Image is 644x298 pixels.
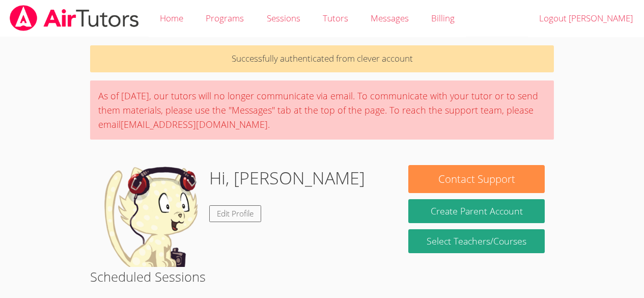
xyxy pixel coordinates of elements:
[90,45,554,72] p: Successfully authenticated from clever account
[9,5,140,31] img: airtutors_banner-c4298cdbf04f3fff15de1276eac7730deb9818008684d7c2e4769d2f7ddbe033.png
[90,267,554,286] h2: Scheduled Sessions
[408,165,544,193] button: Contact Support
[90,80,554,140] div: As of [DATE], our tutors will no longer communicate via email. To communicate with your tutor or ...
[371,12,409,24] span: Messages
[209,165,365,191] h1: Hi, [PERSON_NAME]
[99,165,201,267] img: default.png
[408,229,544,253] a: Select Teachers/Courses
[408,199,544,223] button: Create Parent Account
[209,205,261,222] a: Edit Profile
